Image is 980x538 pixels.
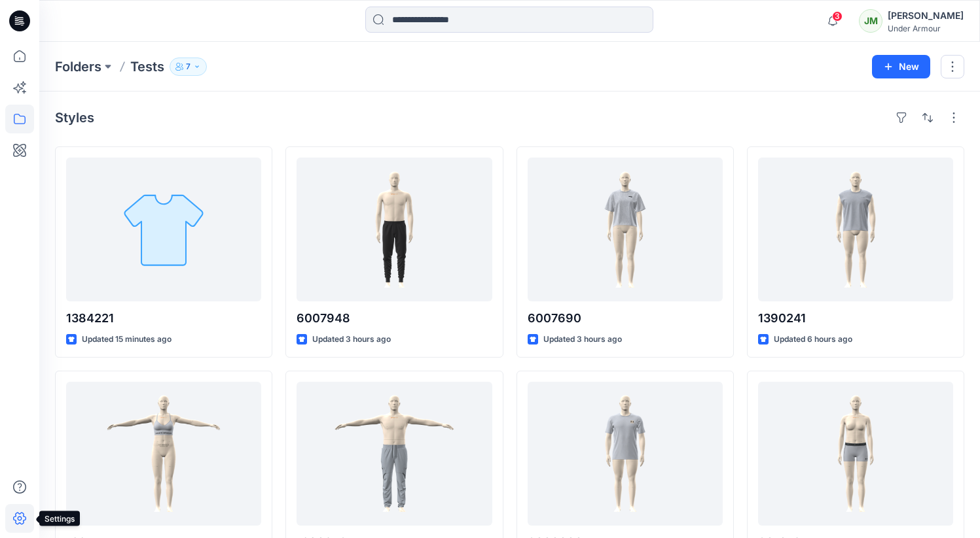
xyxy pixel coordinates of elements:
button: New [872,55,930,78]
h4: Styles [55,110,94,126]
a: 6010725 [758,382,953,526]
p: 6007690 [528,309,723,328]
a: 1384417 [66,382,261,526]
a: 6007690 [528,158,723,301]
button: 7 [170,58,207,76]
a: 1384221 [66,158,261,301]
p: 7 [186,59,191,74]
span: 3 [832,11,843,22]
a: 1390241 [758,158,953,301]
a: 6000000 [528,382,723,526]
p: Updated 6 hours ago [774,333,852,346]
div: Under Armour [888,24,964,33]
p: Updated 3 hours ago [543,333,622,346]
p: 1390241 [758,309,953,328]
p: 1384221 [66,309,261,328]
a: Folders [55,58,101,76]
p: Updated 15 minutes ago [82,333,172,346]
p: Updated 3 hours ago [312,333,391,346]
div: JM [859,9,882,33]
p: 6007948 [297,309,492,328]
a: 6007948 [297,158,492,301]
p: Tests [130,58,164,76]
a: 1390256 [297,382,492,526]
div: [PERSON_NAME] [888,8,964,24]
